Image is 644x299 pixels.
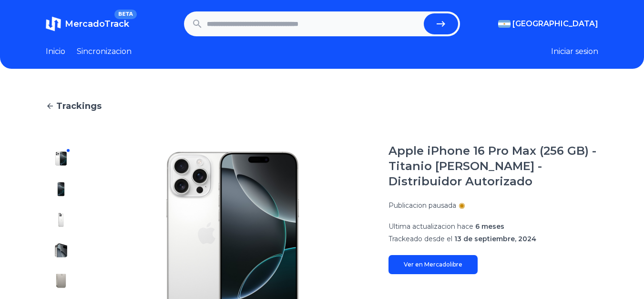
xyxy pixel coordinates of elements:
[56,99,102,113] span: Trackings
[498,18,598,30] button: [GEOGRAPHIC_DATA]
[53,212,69,227] img: Apple iPhone 16 Pro Max (256 GB) - Titanio blanco - Distribuidor Autorizado
[53,243,69,258] img: Apple iPhone 16 Pro Max (256 GB) - Titanio blanco - Distribuidor Autorizado
[388,201,456,210] p: Publicacion pausada
[512,18,598,30] span: [GEOGRAPHIC_DATA]
[388,255,478,274] a: Ver en Mercadolibre
[46,16,61,32] img: MercadoTrack
[551,46,598,57] button: Iniciar sesion
[65,19,129,29] span: MercadoTrack
[46,16,129,32] a: MercadoTrackBETA
[388,235,452,243] span: Trackeado desde el
[498,20,511,28] img: Argentina
[388,143,598,189] h1: Apple iPhone 16 Pro Max (256 GB) - Titanio [PERSON_NAME] - Distribuidor Autorizado
[114,10,137,19] span: BETA
[77,46,132,57] a: Sincronizacion
[46,99,598,113] a: Trackings
[454,235,536,243] span: 13 de septiembre, 2024
[53,273,69,288] img: Apple iPhone 16 Pro Max (256 GB) - Titanio blanco - Distribuidor Autorizado
[53,182,69,197] img: Apple iPhone 16 Pro Max (256 GB) - Titanio blanco - Distribuidor Autorizado
[46,46,65,57] a: Inicio
[388,222,473,231] span: Ultima actualizacion hace
[475,222,504,231] span: 6 meses
[53,151,69,166] img: Apple iPhone 16 Pro Max (256 GB) - Titanio blanco - Distribuidor Autorizado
